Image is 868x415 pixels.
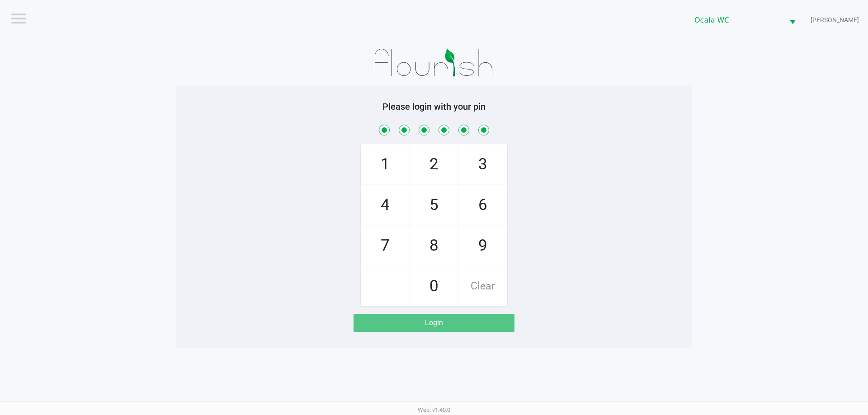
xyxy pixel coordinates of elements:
[459,145,507,184] span: 3
[183,101,685,112] h5: Please login with your pin
[418,406,450,413] span: Web: v1.40.0
[410,145,458,184] span: 2
[811,15,859,25] span: [PERSON_NAME]
[410,185,458,225] span: 5
[410,266,458,306] span: 0
[459,266,507,306] span: Clear
[361,145,409,184] span: 1
[361,185,409,225] span: 4
[459,185,507,225] span: 6
[361,226,409,266] span: 7
[694,15,778,26] span: Ocala WC
[459,226,507,266] span: 9
[784,9,801,31] button: Select
[410,226,458,266] span: 8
